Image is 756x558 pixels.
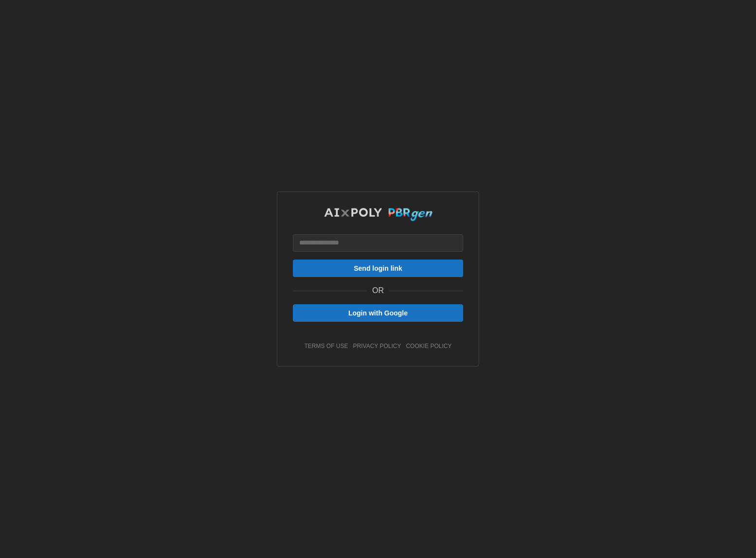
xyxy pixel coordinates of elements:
img: AIxPoly PBRgen [324,208,433,222]
button: Login with Google [293,304,463,322]
a: privacy policy [353,342,401,350]
button: Send login link [293,260,463,277]
span: Send login link [354,260,402,277]
a: terms of use [305,342,348,350]
span: Login with Google [348,305,408,321]
p: OR [372,285,384,297]
a: cookie policy [406,342,451,350]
